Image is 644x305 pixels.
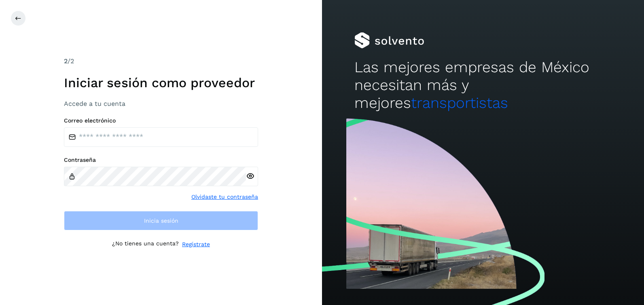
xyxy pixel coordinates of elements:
h1: Iniciar sesión como proveedor [64,75,258,90]
span: 2 [64,57,68,65]
label: Contraseña [64,157,258,163]
p: ¿No tienes una cuenta? [112,240,179,249]
span: transportistas [411,94,508,112]
div: /2 [64,56,258,66]
label: Correo electrónico [64,117,258,124]
button: Inicia sesión [64,211,258,230]
a: Olvidaste tu contraseña [191,193,258,201]
h2: Las mejores empresas de México necesitan más y mejores [354,58,612,112]
span: Inicia sesión [144,218,178,223]
h3: Accede a tu cuenta [64,100,258,107]
a: Regístrate [182,240,210,249]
